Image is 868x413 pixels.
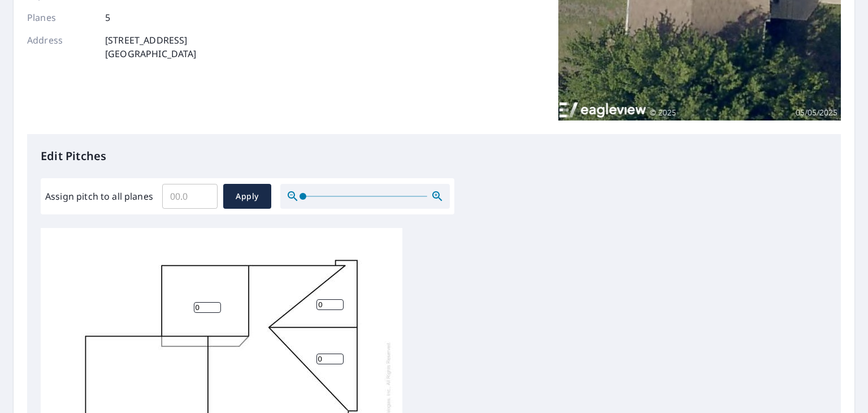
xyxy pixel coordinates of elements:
[223,184,271,209] button: Apply
[27,11,95,24] p: Planes
[41,148,827,165] p: Edit Pitches
[45,190,153,203] label: Assign pitch to all planes
[162,180,218,212] input: 00.0
[105,33,197,61] p: [STREET_ADDRESS] [GEOGRAPHIC_DATA]
[232,190,262,204] span: Apply
[105,11,110,24] p: 5
[27,33,95,61] p: Address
